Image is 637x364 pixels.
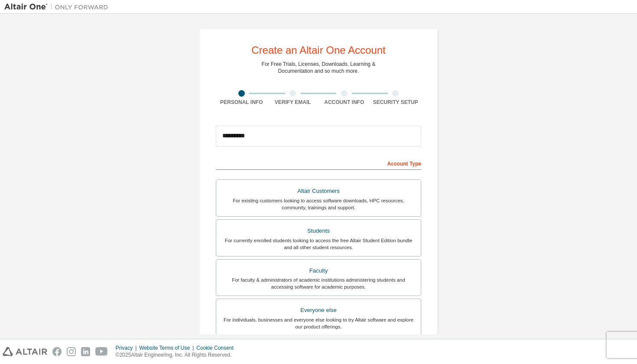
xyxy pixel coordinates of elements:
div: Create an Altair One Account [251,45,386,55]
div: Account Info [318,99,370,106]
p: © 2025 Altair Engineering, Inc. All Rights Reserved. [116,351,239,359]
div: For faculty & administrators of academic institutions administering students and accessing softwa... [221,276,416,290]
div: For individuals, businesses and everyone else looking to try Altair software and explore our prod... [221,316,416,330]
img: altair_logo.svg [3,347,47,356]
div: Verify Email [267,99,319,106]
div: Account Type [216,156,421,170]
div: Cookie Consent [196,344,238,351]
div: Privacy [116,344,139,351]
div: Security Setup [370,99,422,106]
img: facebook.svg [52,347,62,356]
div: Everyone else [221,304,416,316]
div: Website Terms of Use [139,344,196,351]
img: instagram.svg [67,347,76,356]
div: For Free Trials, Licenses, Downloads, Learning & Documentation and so much more. [262,61,376,75]
div: Personal Info [216,99,267,106]
div: Faculty [221,265,416,277]
img: linkedin.svg [81,347,90,356]
img: Altair One [4,3,113,11]
img: youtube.svg [95,347,108,356]
div: For currently enrolled students looking to access the free Altair Student Edition bundle and all ... [221,237,416,251]
div: Students [221,225,416,237]
div: Altair Customers [221,185,416,197]
div: For existing customers looking to access software downloads, HPC resources, community, trainings ... [221,197,416,211]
